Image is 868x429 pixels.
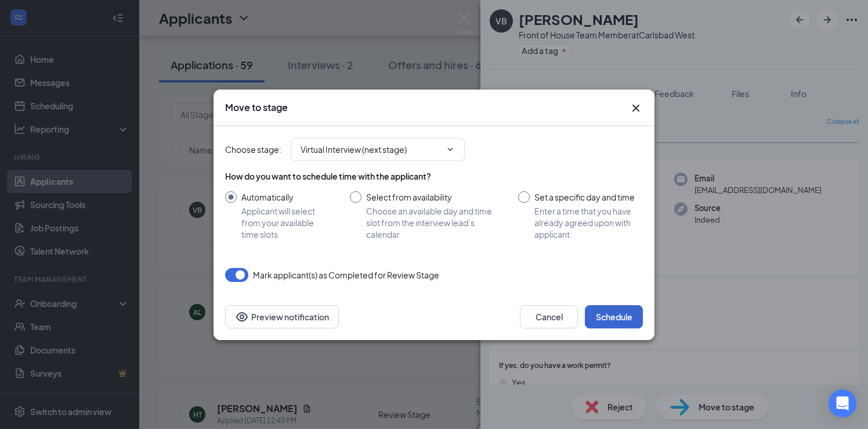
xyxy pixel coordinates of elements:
[235,310,249,324] svg: Eye
[225,101,288,114] h3: Move to stage
[225,143,281,156] span: Choose stage :
[225,170,643,182] div: How do you want to schedule time with the applicant?
[585,305,643,328] button: Schedule
[629,101,643,115] svg: Cross
[829,389,856,417] div: Open Intercom Messenger
[225,305,339,328] button: Preview notificationEye
[253,268,439,282] span: Mark applicant(s) as Completed for Review Stage
[629,101,643,115] button: Close
[520,305,578,328] button: Cancel
[446,145,455,154] svg: ChevronDown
